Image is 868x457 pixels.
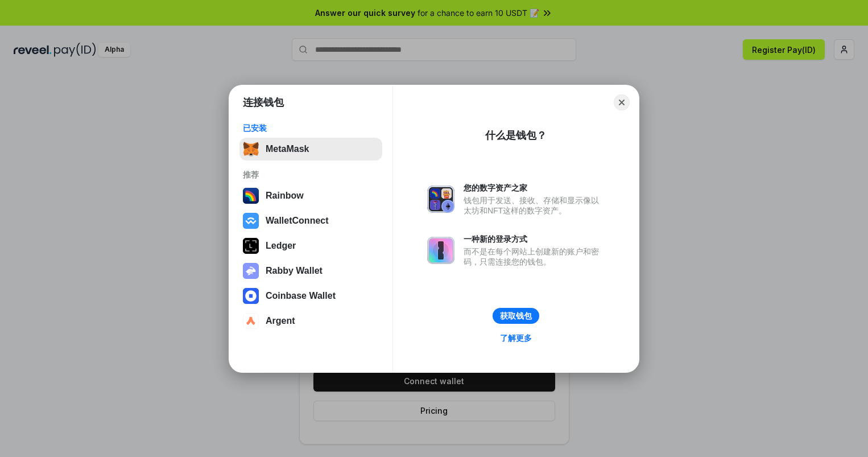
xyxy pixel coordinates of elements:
div: Ledger [266,241,296,251]
img: svg+xml,%3Csvg%20width%3D%2228%22%20height%3D%2228%22%20viewBox%3D%220%200%2028%2028%22%20fill%3D... [243,288,259,304]
div: Argent [266,316,295,326]
button: Argent [239,310,382,332]
button: 获取钱包 [493,308,539,324]
div: Coinbase Wallet [266,291,336,301]
div: 获取钱包 [500,311,532,321]
div: WalletConnect [266,216,329,226]
div: 您的数字资产之家 [464,183,605,193]
img: svg+xml,%3Csvg%20width%3D%22120%22%20height%3D%22120%22%20viewBox%3D%220%200%20120%20120%22%20fil... [243,188,259,204]
div: 一种新的登录方式 [464,234,605,244]
img: svg+xml,%3Csvg%20xmlns%3D%22http%3A%2F%2Fwww.w3.org%2F2000%2Fsvg%22%20fill%3D%22none%22%20viewBox... [243,263,259,279]
a: 了解更多 [493,331,539,345]
div: Rainbow [266,191,304,201]
button: Rabby Wallet [239,260,382,282]
button: Ledger [239,234,382,257]
h1: 连接钱包 [243,96,284,109]
button: Coinbase Wallet [239,285,382,307]
div: MetaMask [266,144,309,154]
div: 而不是在每个网站上创建新的账户和密码，只需连接您的钱包。 [464,246,605,267]
button: Rainbow [239,184,382,207]
div: 了解更多 [500,333,532,343]
div: 什么是钱包？ [485,129,547,142]
button: WalletConnect [239,209,382,232]
div: 钱包用于发送、接收、存储和显示像以太坊和NFT这样的数字资产。 [464,195,605,216]
img: svg+xml,%3Csvg%20width%3D%2228%22%20height%3D%2228%22%20viewBox%3D%220%200%2028%2028%22%20fill%3D... [243,213,259,229]
div: Rabby Wallet [266,266,323,276]
button: Close [614,94,630,110]
img: svg+xml,%3Csvg%20width%3D%2228%22%20height%3D%2228%22%20viewBox%3D%220%200%2028%2028%22%20fill%3D... [243,313,259,329]
img: svg+xml,%3Csvg%20fill%3D%22none%22%20height%3D%2233%22%20viewBox%3D%220%200%2035%2033%22%20width%... [243,141,259,157]
div: 已安装 [243,123,379,133]
div: 推荐 [243,170,379,180]
img: svg+xml,%3Csvg%20xmlns%3D%22http%3A%2F%2Fwww.w3.org%2F2000%2Fsvg%22%20width%3D%2228%22%20height%3... [243,238,259,254]
img: svg+xml,%3Csvg%20xmlns%3D%22http%3A%2F%2Fwww.w3.org%2F2000%2Fsvg%22%20fill%3D%22none%22%20viewBox... [427,237,454,264]
img: svg+xml,%3Csvg%20xmlns%3D%22http%3A%2F%2Fwww.w3.org%2F2000%2Fsvg%22%20fill%3D%22none%22%20viewBox... [427,186,454,213]
button: MetaMask [239,138,382,160]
